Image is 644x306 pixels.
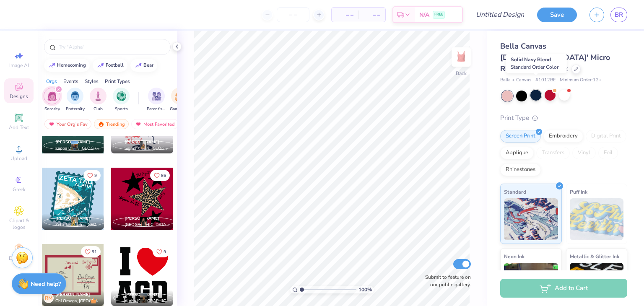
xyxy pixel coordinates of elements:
[93,106,103,112] span: Club
[83,170,101,181] button: Like
[421,273,471,288] label: Submit to feature on our public gallery.
[152,91,161,101] img: Parent's Weekend Image
[9,255,29,262] span: Decorate
[93,59,127,72] button: football
[125,298,170,304] span: Alpha [GEOGRAPHIC_DATA], [US_STATE][GEOGRAPHIC_DATA]
[500,147,534,159] div: Applique
[90,88,106,112] div: filter for Club
[10,93,28,100] span: Designs
[44,88,60,112] div: filter for Sorority
[130,59,157,72] button: bear
[44,88,60,112] button: filter button
[85,78,99,85] div: Styles
[511,64,558,70] span: Standard Order Color
[55,139,90,145] span: [PERSON_NAME]
[105,78,130,85] div: Print Types
[125,292,159,298] span: [PERSON_NAME]
[63,78,78,85] div: Events
[9,124,29,131] span: Add Text
[500,41,610,74] span: Bella Canvas [DEMOGRAPHIC_DATA]' Micro Ribbed Scoop Tank
[44,119,91,129] div: Your Org's Fav
[49,63,55,68] img: trend_line.gif
[98,121,104,127] img: trending.gif
[364,10,380,19] span: – –
[337,10,353,19] span: – –
[55,292,90,298] span: [PERSON_NAME]
[170,88,189,112] button: filter button
[58,43,165,51] input: Try "Alpha"
[434,12,443,18] span: FREE
[536,147,570,159] div: Transfers
[572,147,596,159] div: Vinyl
[153,246,170,257] button: Like
[48,121,55,127] img: most_fav.gif
[55,222,101,228] span: Zeta Tau Alpha, [GEOGRAPHIC_DATA][US_STATE]
[115,106,128,112] span: Sports
[469,6,531,23] input: Untitled Design
[94,119,129,129] div: Trending
[125,215,159,221] span: [PERSON_NAME]
[81,246,101,257] button: Like
[570,252,619,261] span: Metallic & Glitter Ink
[175,91,184,101] img: Game Day Image
[537,8,577,22] button: Save
[453,49,470,65] img: Back
[615,10,623,20] span: BR
[55,298,101,304] span: Chi Omega, [GEOGRAPHIC_DATA]
[47,91,57,101] img: Sorority Image
[147,106,166,112] span: Parent's Weekend
[500,163,541,176] div: Rhinestones
[66,88,85,112] button: filter button
[150,170,170,181] button: Like
[500,77,531,84] span: Bella + Canvas
[31,280,61,288] strong: Need help?
[106,63,124,67] div: football
[66,106,85,112] span: Fraternity
[504,198,558,240] img: Standard
[170,88,189,112] div: filter for Game Day
[543,130,583,143] div: Embroidery
[125,222,170,228] span: [GEOGRAPHIC_DATA], [US_STATE][GEOGRAPHIC_DATA] [GEOGRAPHIC_DATA]
[90,88,106,112] button: filter button
[147,88,166,112] button: filter button
[610,8,627,22] a: BR
[10,155,27,162] span: Upload
[456,70,467,77] div: Back
[44,293,54,303] div: RM
[97,63,104,68] img: trend_line.gif
[504,252,525,261] span: Neon Ink
[161,174,166,178] span: 86
[4,217,34,231] span: Clipart & logos
[500,113,627,123] div: Print Type
[504,187,526,196] span: Standard
[92,250,97,254] span: 91
[504,263,558,305] img: Neon Ink
[419,10,429,19] span: N/A
[55,145,101,152] span: Kappa Delta, [GEOGRAPHIC_DATA]
[131,119,179,129] div: Most Favorited
[586,130,626,143] div: Digital Print
[93,91,103,101] img: Club Image
[135,63,142,68] img: trend_line.gif
[147,88,166,112] div: filter for Parent's Weekend
[117,91,126,101] img: Sports Image
[535,77,556,84] span: # 1012BE
[44,59,90,72] button: homecoming
[46,78,57,85] div: Orgs
[55,215,90,221] span: [PERSON_NAME]
[358,286,372,293] span: 100 %
[143,63,153,67] div: bear
[57,63,86,67] div: homecoming
[113,88,130,112] div: filter for Sports
[570,263,624,305] img: Metallic & Glitter Ink
[66,88,85,112] div: filter for Fraternity
[125,139,159,145] span: [PERSON_NAME]
[560,77,602,84] span: Minimum Order: 12 +
[9,62,29,69] span: Image AI
[94,174,97,178] span: 9
[500,130,541,143] div: Screen Print
[506,54,567,73] div: Solid Navy Blend
[113,88,130,112] button: filter button
[13,186,26,193] span: Greek
[44,106,60,112] span: Sorority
